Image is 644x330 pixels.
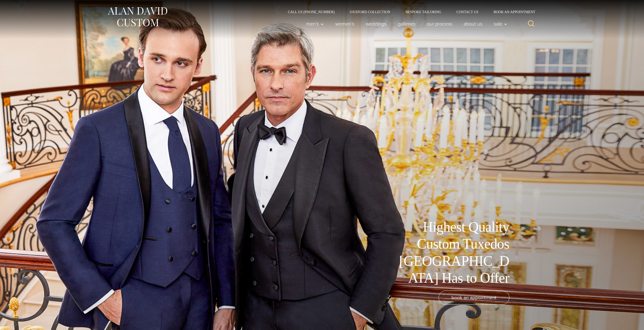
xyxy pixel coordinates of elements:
[306,21,324,26] span: Men’s
[392,19,421,29] a: Galleries
[360,19,392,29] a: weddings
[486,10,537,14] a: Book an Appointment
[342,10,398,14] a: Oxxford Collection
[439,291,509,305] a: book an appointment
[300,19,510,29] nav: Primary Navigation
[280,10,537,14] nav: Secondary Navigation
[280,10,342,14] a: Call Us [PHONE_NUMBER]
[398,10,449,14] a: Bespoke Tailoring
[525,18,537,30] button: View Search Form
[458,19,488,29] a: About Us
[421,19,458,29] a: Our Process
[107,6,168,28] img: Alan David Custom
[396,218,509,287] h1: Highest Quality Custom Tuxedos [GEOGRAPHIC_DATA] Has to Offer
[329,19,360,29] a: Women’s
[451,294,496,301] span: book an appointment
[449,10,486,14] a: Contact Us
[494,21,507,26] span: Sale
